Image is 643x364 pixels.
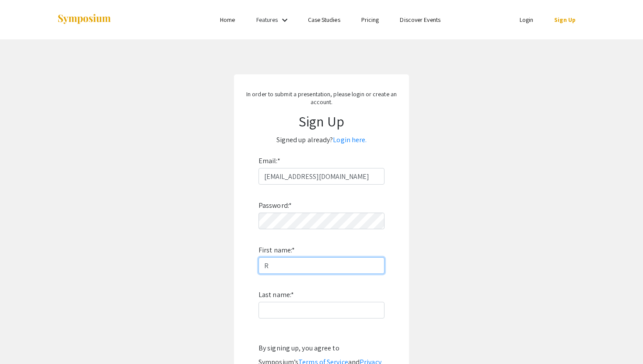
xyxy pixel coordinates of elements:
label: Last name: [259,288,294,302]
a: Home [220,16,235,24]
label: Password: [259,199,292,213]
a: Features [256,16,278,24]
a: Discover Events [400,16,440,24]
a: Login here. [333,135,367,144]
p: Signed up already? [243,133,400,147]
img: Symposium by ForagerOne [57,14,112,25]
h1: Sign Up [243,113,400,129]
a: Pricing [361,16,379,24]
p: In order to submit a presentation, please login or create an account. [243,90,400,106]
a: Login [520,16,534,24]
a: Case Studies [308,16,340,24]
mat-icon: Expand Features list [280,15,290,25]
iframe: Chat [7,325,37,357]
label: First name: [259,243,295,257]
label: Email: [259,154,280,168]
a: Sign Up [554,16,576,24]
